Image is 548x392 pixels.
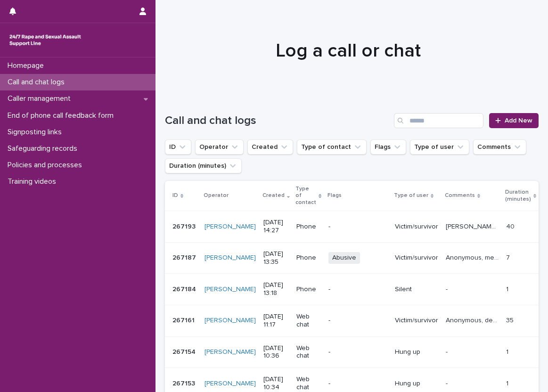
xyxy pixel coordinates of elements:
[172,284,198,294] p: 267184
[4,161,90,170] p: Policies and processes
[328,348,387,356] p: -
[328,380,387,388] p: -
[395,286,438,294] p: Silent
[446,315,500,325] p: Anonymous, described experiencing sexual violence (CSA) and talked about the impacts, explored fe...
[204,317,256,325] a: [PERSON_NAME]
[506,378,510,388] p: 1
[263,344,289,360] p: [DATE] 10:36
[172,346,197,356] p: 267154
[172,252,198,262] p: 267187
[506,346,510,356] p: 1
[204,223,256,231] a: [PERSON_NAME]
[204,286,256,294] a: [PERSON_NAME]
[296,376,320,392] p: Web chat
[296,344,320,360] p: Web chat
[394,190,428,201] p: Type of user
[204,348,256,356] a: [PERSON_NAME]
[446,378,450,388] p: -
[506,221,516,231] p: 40
[506,284,510,294] p: 1
[328,252,360,264] span: Abusive
[204,380,256,388] a: [PERSON_NAME]
[4,61,51,70] p: Homepage
[165,158,242,173] button: Duration (minutes)
[296,254,320,262] p: Phone
[165,40,532,62] h1: Log a call or chat
[4,111,121,120] p: End of phone call feedback form
[172,315,196,325] p: 267161
[262,190,285,201] p: Created
[263,376,289,392] p: [DATE] 10:34
[195,139,244,155] button: Operator
[4,94,78,103] p: Caller management
[395,254,438,262] p: Victim/survivor
[296,223,320,231] p: Phone
[445,190,475,201] p: Comments
[446,284,450,294] p: -
[395,348,438,356] p: Hung up
[446,252,500,262] p: Anonymous, mentioned reporting and having an assessment, caller repeated the phrase "you know", t...
[4,78,72,87] p: Call and chat logs
[505,117,532,124] span: Add New
[165,139,191,155] button: ID
[395,223,438,231] p: Victim/survivor
[172,378,197,388] p: 267153
[4,144,85,153] p: Safeguarding records
[4,128,69,137] p: Signposting links
[4,177,64,186] p: Training videos
[297,139,367,155] button: Type of contact
[263,313,289,329] p: [DATE] 11:17
[394,113,483,128] input: Search
[263,219,289,235] p: [DATE] 14:27
[473,139,526,155] button: Comments
[296,313,320,329] p: Web chat
[446,221,500,231] p: Sandy, mentioned experiencing sexual violence, talked about experiences with therapy and support ...
[446,346,450,356] p: -
[204,190,229,201] p: Operator
[395,317,438,325] p: Victim/survivor
[395,380,438,388] p: Hung up
[296,286,320,294] p: Phone
[263,250,289,266] p: [DATE] 13:35
[165,114,390,128] h1: Call and chat logs
[204,254,256,262] a: [PERSON_NAME]
[410,139,469,155] button: Type of user
[263,281,289,297] p: [DATE] 13:18
[8,31,83,49] img: rhQMoQhaT3yELyF149Cw
[327,190,342,201] p: Flags
[247,139,293,155] button: Created
[295,184,316,208] p: Type of contact
[172,221,197,231] p: 267193
[328,223,387,231] p: -
[370,139,406,155] button: Flags
[172,190,178,201] p: ID
[489,113,539,128] a: Add New
[506,252,512,262] p: 7
[505,187,531,204] p: Duration (minutes)
[506,315,515,325] p: 35
[328,286,387,294] p: -
[328,317,387,325] p: -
